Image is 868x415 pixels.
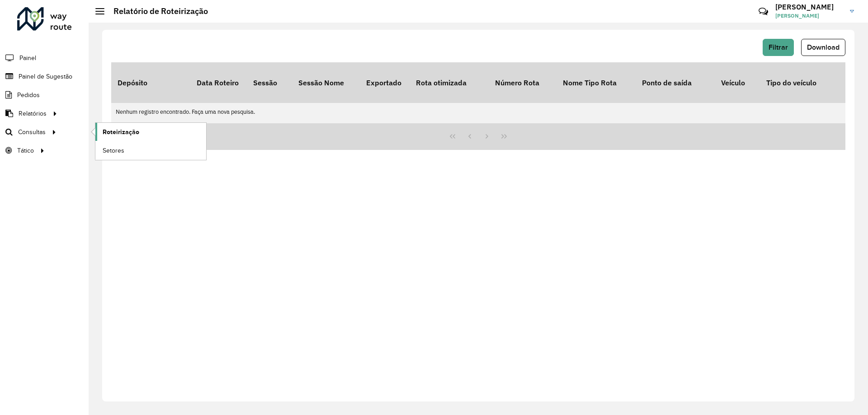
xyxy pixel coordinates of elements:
span: Filtrar [769,43,788,51]
h2: Relatório de Roteirização [104,6,208,16]
a: Contato Rápido [754,2,773,21]
h3: [PERSON_NAME] [775,3,843,11]
th: Tipo do veículo [760,62,839,103]
th: Nome Tipo Rota [557,62,636,103]
a: Roteirização [95,123,206,141]
th: Veículo [715,62,760,103]
th: Data Roteiro [190,62,247,103]
th: Rota otimizada [410,62,489,103]
a: Setores [95,141,206,159]
th: Sessão Nome [292,62,360,103]
span: Painel [19,53,36,63]
span: Pedidos [17,90,40,100]
span: Tático [17,146,34,155]
button: Filtrar [763,39,794,56]
span: Consultas [18,127,46,137]
th: Número Rota [489,62,557,103]
button: Download [801,39,845,56]
span: Download [807,43,840,51]
th: Sessão [247,62,292,103]
span: Relatórios [19,109,47,118]
span: Setores [103,146,124,155]
span: Roteirização [103,127,139,137]
span: [PERSON_NAME] [775,12,843,20]
th: Ponto de saída [636,62,715,103]
th: Exportado [360,62,410,103]
th: Depósito [111,62,190,103]
span: Painel de Sugestão [19,72,72,81]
